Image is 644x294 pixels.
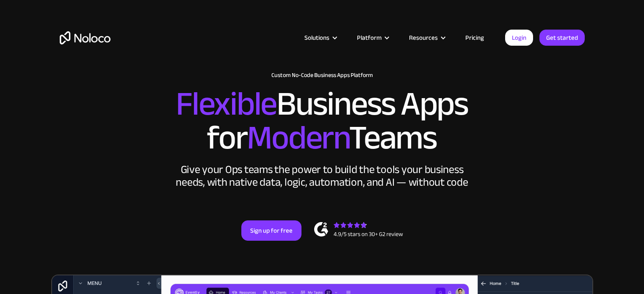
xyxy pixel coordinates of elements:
a: Get started [539,30,585,46]
a: Sign up for free [241,220,301,241]
h2: Business Apps for Teams [60,87,585,155]
div: Resources [398,32,455,43]
div: Platform [357,32,381,43]
div: Resources [409,32,438,43]
div: Platform [346,32,398,43]
a: Pricing [455,32,495,43]
a: home [60,31,111,44]
div: Give your Ops teams the power to build the tools your business needs, with native data, logic, au... [174,163,470,189]
a: Login [505,30,533,46]
span: Flexible [176,72,276,135]
div: Solutions [304,32,329,43]
span: Modern [247,106,349,169]
div: Solutions [294,32,346,43]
